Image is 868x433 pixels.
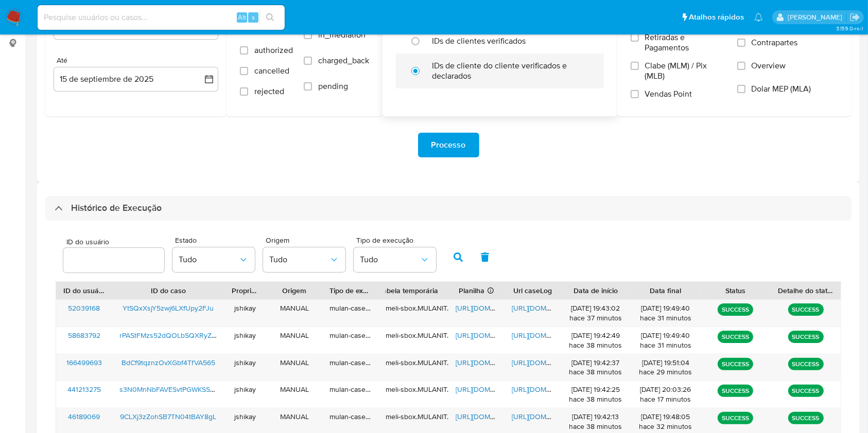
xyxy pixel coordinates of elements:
span: Alt [238,12,246,22]
p: jonathan.shikay@mercadolivre.com [788,12,846,22]
input: Pesquise usuários ou casos... [38,11,285,24]
span: Atalhos rápidos [689,12,744,23]
a: Notificações [754,13,763,22]
span: s [252,12,255,22]
span: 3.159.0-rc-1 [836,24,863,32]
button: search-icon [259,10,281,25]
a: Sair [849,12,860,23]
